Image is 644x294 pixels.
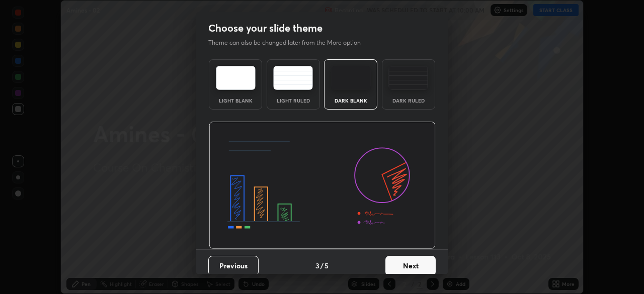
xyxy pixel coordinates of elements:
h4: 3 [315,260,319,271]
button: Previous [208,256,259,276]
div: Dark Blank [331,98,371,103]
h4: / [320,260,324,271]
img: lightRuledTheme.5fabf969.svg [273,66,313,90]
img: darkTheme.f0cc69e5.svg [331,66,371,90]
p: Theme can also be changed later from the More option [208,38,371,47]
img: darkRuledTheme.de295e13.svg [388,66,428,90]
img: lightTheme.e5ed3b09.svg [216,66,256,90]
div: Light Ruled [273,98,313,103]
div: Dark Ruled [388,98,429,103]
div: Light Blank [215,98,256,103]
button: Next [385,256,436,276]
h4: 5 [325,260,329,271]
h2: Choose your slide theme [208,22,323,35]
img: darkThemeBanner.d06ce4a2.svg [209,122,436,249]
